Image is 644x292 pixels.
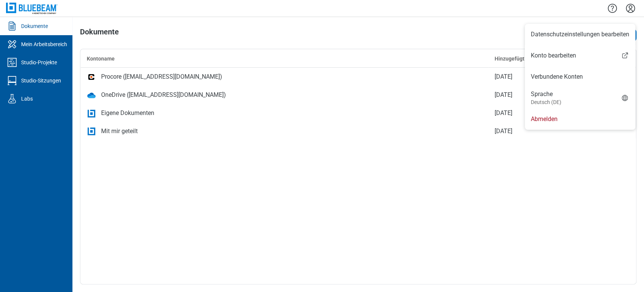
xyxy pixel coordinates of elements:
[489,86,599,104] td: [DATE]
[101,109,154,118] div: Eigene Dokumenten
[6,38,18,50] svg: Mein Arbeitsbereich
[525,109,635,130] li: Abmelden
[6,75,18,87] svg: Studio-Sitzungen
[21,22,48,30] div: Dokumente
[6,93,18,105] svg: Labs
[525,24,635,130] ul: Menu
[489,104,599,122] td: [DATE]
[21,59,57,66] div: Studio-Projekte
[525,24,635,45] li: Datenschutzeinstellungen bearbeiten
[21,40,67,48] div: Mein Arbeitsbereich
[531,98,561,106] small: Deutsch (DE)
[495,55,593,62] div: Hinzugefügt am
[87,55,483,62] div: Kontoname
[6,56,18,68] svg: Studio-Projekte
[80,49,636,140] table: bb-data-table
[525,51,635,60] a: Konto bearbeiten
[531,72,629,81] a: Verbundene Konten
[489,122,599,140] td: [DATE]
[80,28,119,40] h1: Dokumente
[101,127,138,136] div: Mit mir geteilt
[6,20,18,32] svg: Dokumente
[21,95,33,103] div: Labs
[21,77,61,84] div: Studio-Sitzungen
[531,90,561,106] div: Sprache
[6,3,57,14] img: Bluebeam, Inc.
[624,2,636,15] button: Einstellungen
[489,68,599,86] td: [DATE]
[101,72,222,81] div: Procore ([EMAIL_ADDRESS][DOMAIN_NAME])
[101,90,226,99] div: OneDrive ([EMAIL_ADDRESS][DOMAIN_NAME])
